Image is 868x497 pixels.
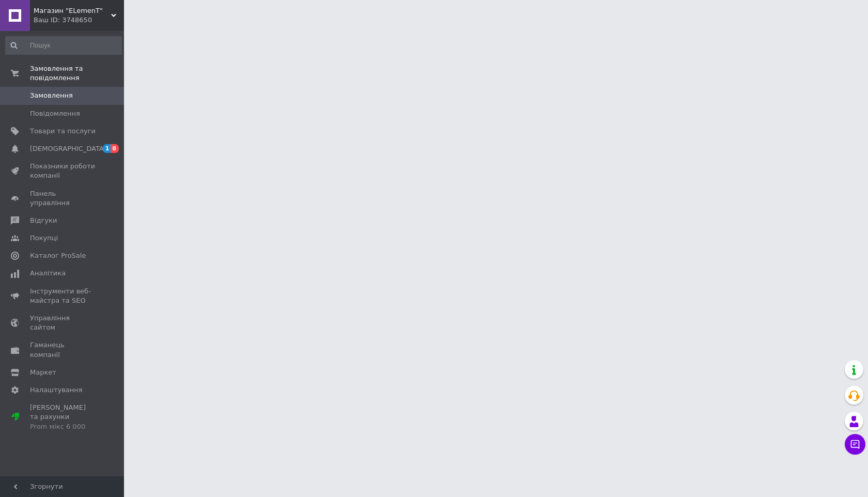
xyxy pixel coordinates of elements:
[30,269,66,278] span: Аналітика
[30,403,96,431] span: [PERSON_NAME] та рахунки
[30,127,96,136] span: Товари та послуги
[30,314,96,332] span: Управління сайтом
[34,15,124,25] div: Ваш ID: 3748650
[30,189,96,208] span: Панель управління
[5,36,122,55] input: Пошук
[30,422,96,431] div: Prom мікс 6 000
[30,144,106,153] span: [DEMOGRAPHIC_DATA]
[30,385,83,395] span: Налаштування
[30,340,96,359] span: Гаманець компанії
[30,234,58,243] span: Покупці
[30,162,96,180] span: Показники роботи компанії
[30,251,86,260] span: Каталог ProSale
[34,6,111,15] span: Магазин "ELemenT"
[30,216,57,225] span: Відгуки
[845,434,865,455] button: Чат з покупцем
[30,64,124,83] span: Замовлення та повідомлення
[30,368,56,377] span: Маркет
[30,91,73,100] span: Замовлення
[111,144,119,153] span: 8
[30,109,80,118] span: Повідомлення
[30,287,96,305] span: Інструменти веб-майстра та SEO
[103,144,111,153] span: 1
